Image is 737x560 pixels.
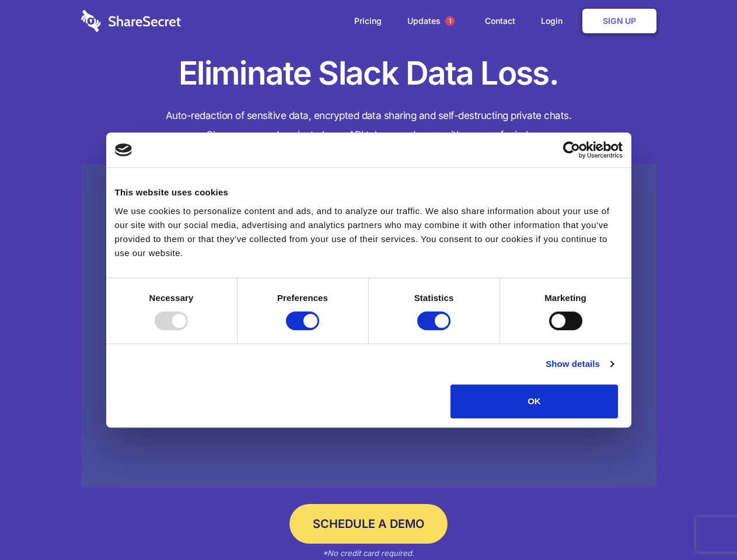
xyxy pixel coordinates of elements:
h1: Eliminate Slack Data Loss. [81,52,656,94]
a: Schedule a Demo [289,504,448,544]
a: Wistia video thumbnail [81,164,656,488]
em: *No credit card required. [323,548,414,558]
strong: Necessary [149,293,194,303]
span: 1 [445,16,455,26]
a: Contact [473,3,527,39]
strong: Statistics [414,293,454,303]
button: OK [450,384,618,418]
div: We use cookies to personalize content and ads, and to analyze our traffic. We also share informat... [115,204,623,260]
div: This website uses cookies [115,185,623,199]
strong: Marketing [544,293,586,303]
strong: Preferences [277,293,328,303]
a: Usercentrics Cookiebot - opens in a new window [521,141,623,159]
a: Pricing [343,3,393,39]
h4: Auto-redaction of sensitive data, encrypted data sharing and self-destructing private chats. Shar... [81,106,656,145]
img: logo-wordmark-white-trans-d4663122ce5f474addd5e946df7df03e33cb6a1c49d2221995e7729f52c070b2.svg [81,10,181,32]
a: Sign Up [582,9,656,33]
img: logo [115,143,132,156]
a: Show details [546,357,613,371]
a: Login [529,3,580,39]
